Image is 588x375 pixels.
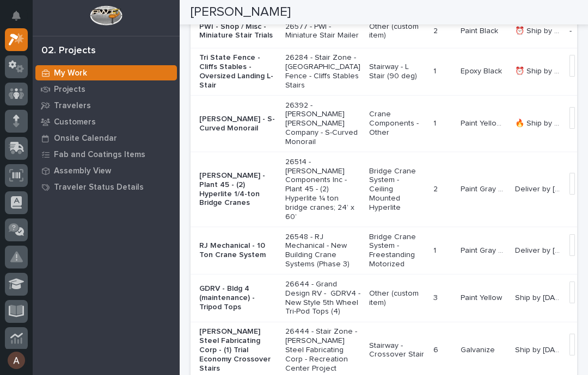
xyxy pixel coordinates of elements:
p: Projects [54,85,85,95]
p: Paint Black [461,24,500,36]
h2: [PERSON_NAME] [191,4,291,20]
p: 26444 - Stair Zone - [PERSON_NAME] Steel Fabricating Corp - Recreation Center Project [285,327,360,373]
p: [PERSON_NAME] - S-Curved Monorail [199,115,277,133]
a: Onsite Calendar [33,130,180,146]
a: Assembly View [33,162,180,179]
p: Paint Gray and Paint Yellow [461,183,509,194]
p: Bridge Crane System - Freestanding Motorized [369,233,425,269]
p: 26577 - PWI - Miniature Stair Mailer [285,22,360,41]
p: PWI - Shop / Misc - Miniature Stair Trials [199,22,277,41]
a: My Work [33,65,180,81]
p: 1 [433,117,438,128]
p: Assembly View [54,166,111,176]
p: 26514 - [PERSON_NAME] Components Inc - Plant 45 - (2) Hyperlite ¼ ton bridge cranes; 24’ x 60’ [285,158,360,222]
p: 26548 - RJ Mechanical - New Building Crane Systems (Phase 3) [285,233,360,269]
p: Travelers [54,101,91,111]
p: Stairway - L Stair (90 deg) [369,62,425,81]
p: Paint Gray and Paint Yellow [461,244,509,255]
p: Tri State Fence - Cliffs Stables - Oversized Landing L-Stair [199,53,277,90]
p: Onsite Calendar [54,134,117,143]
p: 1 [433,244,438,255]
p: ⏰ Ship by 8/20/25 [515,65,563,76]
p: Paint Yellow [461,291,504,303]
p: [PERSON_NAME] - Plant 45 - (2) Hyperlite 1/4-ton Bridge Cranes [199,171,277,208]
p: [PERSON_NAME] Steel Fabricating Corp - (1) Trial Economy Crossover Stairs [199,327,277,373]
button: users-avatar [5,349,28,372]
p: 26284 - Stair Zone - [GEOGRAPHIC_DATA] Fence - Cliffs Stables Stairs [285,53,360,90]
p: Customers [54,117,96,127]
p: Galvanize [461,343,497,355]
a: Projects [33,81,180,97]
p: Stairway - Crossover Stair [369,341,425,360]
p: 26644 - Grand Design RV - GDRV4 - New Style 5th Wheel Tri-Pod Tops (4) [285,280,360,316]
a: Fab and Coatings Items [33,146,180,162]
p: Ship by 8/25/25 [515,291,563,303]
p: 🔥 Ship by 8/21/25 [515,117,563,128]
p: GDRV - Bldg 4 (maintenance) - Tripod Tops [199,284,277,311]
p: 2 [433,24,440,36]
p: My Work [54,68,87,78]
p: 1 [433,65,438,76]
p: Deliver by 8/25/25 [515,183,563,194]
p: Traveler Status Details [54,183,144,192]
p: Other (custom item) [369,22,425,41]
p: 26392 - [PERSON_NAME] [PERSON_NAME] Company - S-Curved Monorail [285,101,360,147]
p: Epoxy Black [461,65,504,76]
p: Ship by 8/26/25 [515,343,563,355]
p: Bridge Crane System - Ceiling Mounted Hyperlite [369,167,425,212]
div: Notifications [14,11,28,28]
p: RJ Mechanical - 10 Ton Crane System [199,241,277,260]
p: 2 [433,183,440,194]
button: Notifications [5,4,28,27]
p: ⏰ Ship by 8/18/25 [515,24,563,36]
p: Fab and Coatings Items [54,150,145,160]
p: 3 [433,291,440,303]
div: 02. Projects [41,45,96,57]
p: Deliver by 8/25/25 [515,244,563,255]
p: 6 [433,343,440,355]
p: - [569,27,586,36]
p: Paint Yellow and Paint Gray [461,117,509,128]
a: Traveler Status Details [33,179,180,195]
p: Crane Components - Other [369,110,425,137]
img: Workspace Logo [90,5,122,26]
p: Other (custom item) [369,289,425,308]
a: Customers [33,114,180,130]
a: Travelers [33,97,180,114]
